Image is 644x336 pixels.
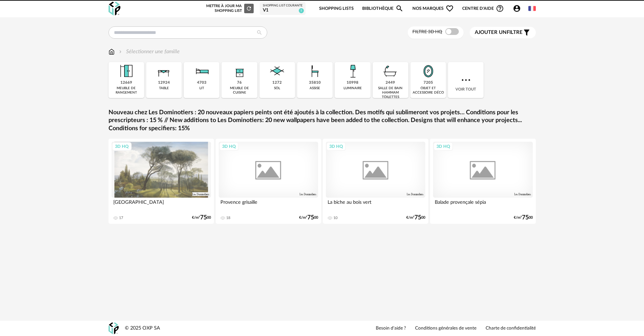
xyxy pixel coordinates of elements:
a: Charte de confidentialité [486,325,536,332]
img: fr [528,5,536,12]
div: meuble de rangement [111,86,142,95]
div: assise [310,86,320,91]
div: Balade provençale sépia [433,198,533,211]
div: luminaire [344,86,362,91]
img: OXP [109,322,119,334]
span: Account Circle icon [513,4,521,13]
div: 76 [237,80,242,85]
a: Shopping List courante V1 5 [263,4,303,14]
span: Heart Outline icon [446,4,454,13]
div: 17 [119,216,123,220]
img: Rangement.png [230,62,249,80]
div: V1 [263,7,303,14]
div: lit [199,86,204,91]
div: salle de bain hammam toilettes [375,86,406,99]
div: La biche au bois vert [326,198,426,211]
span: Centre d'aideHelp Circle Outline icon [462,4,504,13]
div: 3D HQ [326,142,346,151]
div: Mettre à jour ma Shopping List [205,4,254,13]
div: 4703 [197,80,207,85]
div: €/m² 00 [514,215,533,220]
div: 12669 [120,80,132,85]
div: Provence grisaille [219,198,318,211]
img: more.7b13dc1.svg [460,74,472,86]
img: Salle%20de%20bain.png [381,62,399,80]
div: €/m² 00 [406,215,425,220]
div: Shopping List courante [263,4,303,8]
a: Conditions générales de vente [415,325,476,332]
span: 75 [522,215,529,220]
div: © 2025 OXP SA [125,325,160,332]
span: Filter icon [523,28,531,37]
a: Besoin d'aide ? [376,325,406,332]
div: 10998 [347,80,358,85]
div: 7205 [424,80,433,85]
a: 3D HQ La biche au bois vert 10 €/m²7500 [323,139,429,224]
div: €/m² 00 [192,215,211,220]
img: svg+xml;base64,PHN2ZyB3aWR0aD0iMTYiIGhlaWdodD0iMTciIHZpZXdCb3g9IjAgMCAxNiAxNyIgZmlsbD0ibm9uZSIgeG... [109,48,115,56]
a: 3D HQ [GEOGRAPHIC_DATA] 17 €/m²7500 [109,139,214,224]
span: 75 [414,215,421,220]
img: Table.png [155,62,173,80]
span: Account Circle icon [513,4,524,13]
img: Sol.png [268,62,286,80]
div: [GEOGRAPHIC_DATA] [112,198,211,211]
div: table [159,86,169,91]
span: Refresh icon [246,6,252,10]
div: 2449 [386,80,395,85]
div: €/m² 00 [299,215,318,220]
span: 5 [299,8,304,13]
div: 18 [226,216,230,220]
img: Literie.png [193,62,211,80]
span: 75 [307,215,314,220]
a: 3D HQ Provence grisaille 18 €/m²7500 [216,139,321,224]
button: Ajouter unfiltre Filter icon [470,27,536,38]
img: Assise.png [306,62,324,80]
a: Nouveau chez Les Dominotiers : 20 nouveaux papiers peints ont été ajoutés à la collection. Des mo... [109,109,536,133]
div: sol [274,86,280,91]
span: Filtre 3D HQ [412,29,442,34]
img: Meuble%20de%20rangement.png [117,62,135,80]
span: filtre [475,29,523,36]
div: 12924 [158,80,170,85]
img: OXP [109,2,120,16]
span: 75 [200,215,207,220]
img: Luminaire.png [344,62,362,80]
div: 3D HQ [112,142,132,151]
img: Miroir.png [419,62,437,80]
a: Shopping Lists [319,1,354,17]
div: 1272 [272,80,282,85]
div: 3D HQ [433,142,453,151]
div: Voir tout [448,62,484,98]
div: objet et accessoire déco [412,86,444,95]
a: 3D HQ Balade provençale sépia €/m²7500 [430,139,536,224]
span: Help Circle Outline icon [496,4,504,13]
div: meuble de cuisine [223,86,255,95]
span: Nos marques [412,1,454,17]
div: 35810 [309,80,321,85]
div: Sélectionner une famille [118,48,180,56]
a: BibliothèqueMagnify icon [362,1,404,17]
span: Magnify icon [395,4,404,13]
span: Ajouter un [475,30,507,35]
div: 10 [333,216,337,220]
img: svg+xml;base64,PHN2ZyB3aWR0aD0iMTYiIGhlaWdodD0iMTYiIHZpZXdCb3g9IjAgMCAxNiAxNiIgZmlsbD0ibm9uZSIgeG... [118,48,123,56]
div: 3D HQ [219,142,239,151]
